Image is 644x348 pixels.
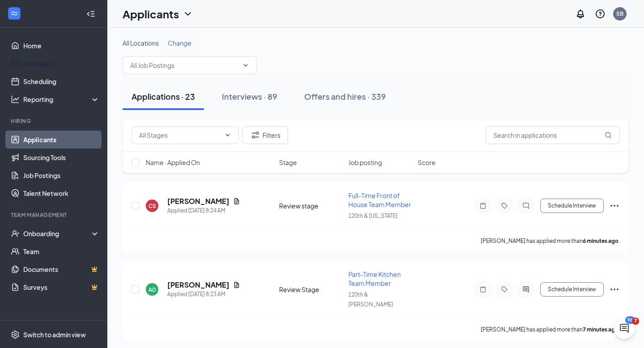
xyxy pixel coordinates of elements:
p: [PERSON_NAME] has applied more than . [481,326,620,333]
div: Review stage [279,201,343,210]
span: 7 [632,318,639,325]
b: 7 minutes ago [583,326,619,333]
svg: Note [478,286,488,293]
svg: ActiveChat [521,286,531,293]
svg: ChevronDown [182,8,193,19]
h1: Applicants [123,6,179,21]
span: All Locations [123,39,159,47]
p: [PERSON_NAME] has applied more than . [481,237,620,245]
a: Talent Network [23,184,100,202]
iframe: Intercom live chat [614,318,635,339]
svg: WorkstreamLogo [10,9,19,18]
button: Schedule Interview [540,282,604,297]
div: Review Stage [279,285,343,294]
span: Job posting [348,158,382,167]
div: Team Management [11,211,98,219]
span: Part-Time Kitchen Team Member [348,270,401,287]
div: SB [616,10,623,17]
div: AD [148,286,156,293]
svg: ChevronDown [242,62,249,69]
a: Sourcing Tools [23,149,100,166]
span: Change [168,39,191,47]
svg: ChatInactive [521,202,531,209]
h5: [PERSON_NAME] [167,280,229,290]
div: Applications · 23 [131,91,195,102]
div: Offers and hires · 339 [304,91,386,102]
svg: Filter [250,130,261,140]
a: Home [23,37,100,55]
a: Applicants [23,131,100,149]
div: CS [148,202,156,210]
svg: Ellipses [609,200,620,211]
svg: MagnifyingGlass [605,132,612,139]
div: Hiring [11,117,98,125]
span: 120th & [PERSON_NAME] [348,291,393,308]
a: Scheduling [23,72,100,90]
span: Name · Applied On [146,158,200,167]
svg: ChevronDown [224,132,231,139]
input: All Job Postings [130,60,238,70]
input: All Stages [139,130,220,140]
svg: QuestionInfo [595,8,606,19]
svg: Analysis [11,95,20,104]
a: Messages [23,55,100,72]
button: Schedule Interview [540,199,604,213]
a: Team [23,242,100,260]
button: Filter Filters [242,126,288,144]
svg: Document [233,198,240,205]
div: Applied [DATE] 8:23 AM [167,290,240,299]
svg: Tag [499,202,510,209]
svg: UserCheck [11,229,20,238]
span: Stage [279,158,297,167]
a: DocumentsCrown [23,260,100,278]
div: Interviews · 89 [222,91,277,102]
div: Reporting [23,95,100,104]
span: Full-Time Front of House Team Member [348,191,411,208]
a: SurveysCrown [23,278,100,296]
svg: Ellipses [609,284,620,295]
a: Job Postings [23,166,100,184]
b: 6 minutes ago [583,238,619,244]
input: Search in applications [486,126,620,144]
svg: Collapse [86,9,95,18]
svg: Note [478,202,488,209]
div: Onboarding [23,229,92,238]
div: Applied [DATE] 8:24 AM [167,206,240,215]
div: 96 [625,316,635,324]
svg: Tag [499,286,510,293]
span: 120th & [US_STATE] [348,212,398,219]
span: Score [418,158,436,167]
div: Switch to admin view [23,330,86,339]
svg: Notifications [575,8,586,19]
svg: Document [233,281,240,289]
h5: [PERSON_NAME] [167,196,229,206]
svg: Settings [11,330,20,339]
